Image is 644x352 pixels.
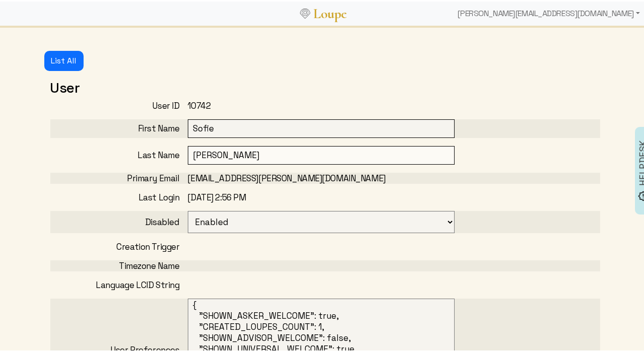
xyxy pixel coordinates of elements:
[188,190,463,201] div: [DATE] 2:56 PM
[50,215,188,226] div: Disabled
[50,78,600,95] h2: User
[310,3,350,22] a: Loupe
[50,99,188,110] div: User ID
[50,278,188,289] div: Language LCID String
[44,49,84,69] button: List All
[50,171,188,182] div: Primary Email
[300,7,310,17] img: Loupe Logo
[50,240,188,251] div: Creation Trigger
[188,171,463,182] div: [EMAIL_ADDRESS][PERSON_NAME][DOMAIN_NAME]
[50,190,188,201] div: Last Login
[188,99,463,110] div: 10742
[50,259,188,270] div: Timezone Name
[50,148,188,159] div: Last Name
[454,2,644,22] div: [PERSON_NAME][EMAIL_ADDRESS][DOMAIN_NAME]
[50,121,188,132] div: First Name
